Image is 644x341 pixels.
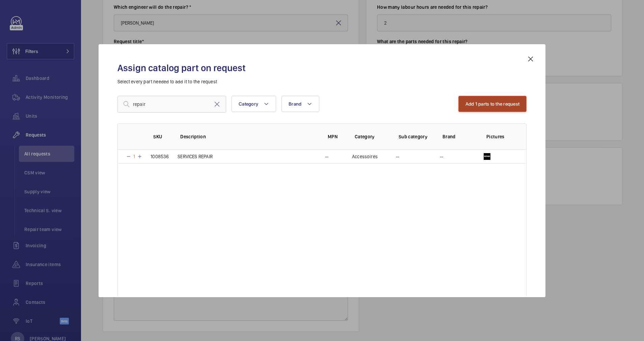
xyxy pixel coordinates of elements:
[440,153,443,160] p: --
[180,133,317,140] p: Description
[289,101,301,107] span: Brand
[178,153,213,160] p: SERVICES REPAIR
[442,133,476,140] p: Brand
[117,96,226,113] input: Find a part
[486,133,513,140] p: Pictures
[239,101,258,107] span: Category
[458,96,527,112] button: Add 1 parts to the request
[117,78,527,85] p: Select every part needed to add it to the request
[396,153,399,160] p: --
[328,133,344,140] p: MPN
[399,133,432,140] p: Sub category
[281,96,319,112] button: Brand
[484,153,490,160] img: 4IH7dyk0lKfVbRFSf4R9ywTe9GShna42_NoCtMvpQiKEiGqH.png
[153,133,169,140] p: SKU
[151,153,169,160] p: 1008536
[325,153,328,160] p: --
[232,96,276,112] button: Category
[131,153,137,160] p: 1
[352,153,378,160] p: Accessoires
[355,133,388,140] p: Category
[117,62,527,74] h2: Assign catalog part on request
